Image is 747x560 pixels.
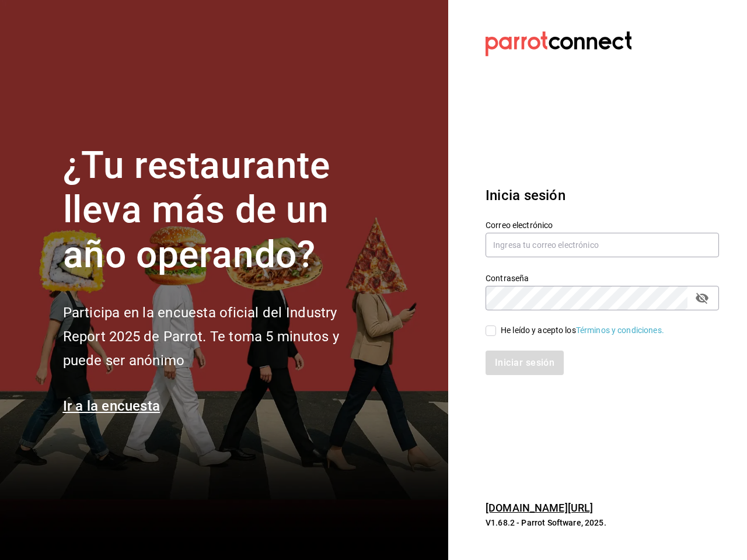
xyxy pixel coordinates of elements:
button: passwordField [692,288,712,308]
a: Ir a la encuesta [63,398,160,414]
p: V1.68.2 - Parrot Software, 2025. [486,517,719,528]
label: Correo electrónico [486,220,719,229]
a: [DOMAIN_NAME][URL] [486,502,593,514]
a: Términos y condiciones. [576,325,664,335]
h2: Participa en la encuesta oficial del Industry Report 2025 de Parrot. Te toma 5 minutos y puede se... [63,301,378,372]
input: Ingresa tu correo electrónico [486,233,719,257]
label: Contraseña [486,274,719,282]
div: He leído y acepto los [501,324,664,337]
h1: ¿Tu restaurante lleva más de un año operando? [63,143,378,278]
h3: Inicia sesión [486,185,719,206]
